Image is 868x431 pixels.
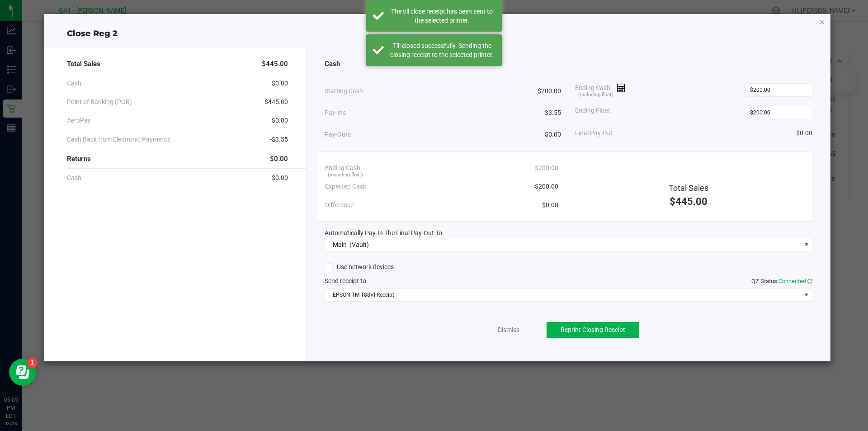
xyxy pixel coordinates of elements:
[67,135,170,144] span: Cash Back from Electronic Payments
[542,200,558,210] span: $0.00
[670,196,708,207] span: $445.00
[325,182,367,191] span: Expected Cash
[67,59,100,69] span: Total Sales
[272,116,288,125] span: $0.00
[67,97,132,107] span: Point of Banking (POB)
[325,229,443,237] span: Automatically Pay-In The Final Pay-Out To:
[325,59,340,69] span: Cash
[498,325,519,335] a: Dismiss
[575,83,626,97] span: Ending Cash
[328,171,363,179] span: (including float)
[535,182,558,191] span: $200.00
[325,289,801,301] span: EPSON TM-T88VI Receipt
[67,79,81,88] span: Cash
[751,278,812,284] span: QZ Status:
[389,7,495,25] div: The till close receipt has been sent to the selected printer.
[325,86,363,96] span: Starting Cash
[272,173,288,183] span: $0.00
[669,183,708,193] span: Total Sales
[578,91,613,99] span: (including float)
[27,357,38,368] iframe: Resource center unread badge
[547,322,639,338] button: Reprint Closing Receipt
[67,173,81,183] span: Cash
[325,130,351,139] span: Pay-Outs
[545,130,561,139] span: $0.00
[349,241,369,248] span: (Vault)
[778,278,806,284] span: Connected
[264,97,288,107] span: $445.00
[325,262,394,272] label: Use network devices
[545,108,561,118] span: $3.55
[538,86,561,96] span: $200.00
[9,359,36,386] iframe: Resource center
[575,106,610,119] span: Ending Float
[389,41,495,59] div: Till closed successfully. Sending the closing receipt to the selected printer.
[67,149,288,169] div: Returns
[325,277,368,284] span: Send receipt to:
[272,79,288,88] span: $0.00
[325,200,354,210] span: Difference
[535,163,558,173] span: $200.00
[333,241,347,248] span: Main
[270,135,288,144] span: -$3.55
[561,326,625,333] span: Reprint Closing Receipt
[44,28,831,40] div: Close Reg 2
[262,59,288,69] span: $445.00
[575,128,613,138] span: Final Pay-Out
[67,116,91,125] span: AeroPay
[270,154,288,164] span: $0.00
[325,108,346,118] span: Pay-Ins
[325,163,360,173] span: Ending Cash
[796,128,812,138] span: $0.00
